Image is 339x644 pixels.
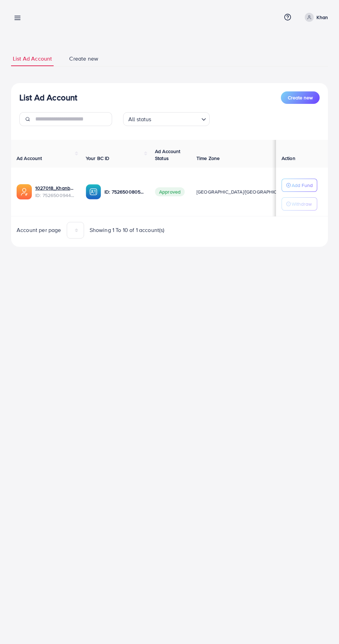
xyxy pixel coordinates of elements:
span: Create new [69,55,98,63]
input: Search for option [154,113,199,124]
span: Ad Account [17,155,42,162]
p: Add Fund [292,181,313,189]
p: Khan [317,13,328,21]
button: Withdraw [282,197,317,211]
p: ID: 7526500805902909457 [104,188,144,196]
span: Ad Account Status [155,148,181,162]
h3: List Ad Account [19,92,77,102]
div: Search for option [123,112,210,126]
span: Showing 1 To 10 of 1 account(s) [90,226,165,234]
span: Time Zone [196,155,220,162]
span: Your BC ID [86,155,110,162]
a: Khan [302,13,328,22]
span: ID: 7526500944935256080 [35,192,75,199]
button: Create new [281,91,320,104]
img: ic-ads-acc.e4c84228.svg [17,184,32,199]
img: ic-ba-acc.ded83a64.svg [86,184,101,199]
span: All status [127,114,153,124]
a: 1027018_Khanbhia_1752400071646 [35,185,75,191]
span: [GEOGRAPHIC_DATA]/[GEOGRAPHIC_DATA] [196,188,293,195]
button: Add Fund [282,179,317,192]
span: Approved [155,187,185,196]
span: Account per page [17,226,61,234]
span: List Ad Account [13,55,52,63]
div: <span class='underline'>1027018_Khanbhia_1752400071646</span></br>7526500944935256080 [35,185,75,199]
p: Withdraw [292,200,312,208]
span: Action [282,155,295,162]
span: Create new [288,94,313,101]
